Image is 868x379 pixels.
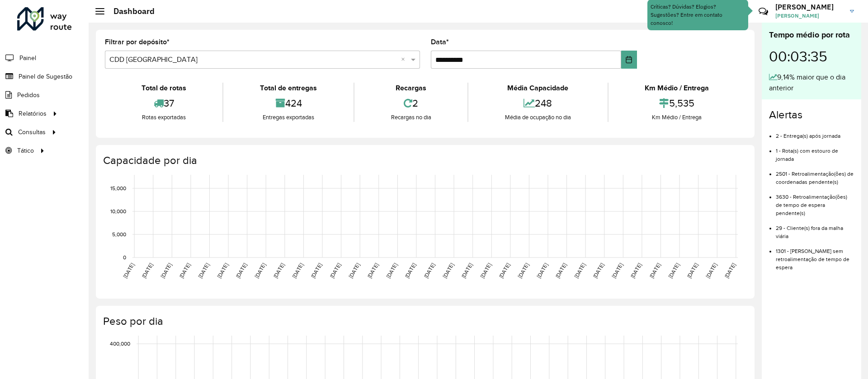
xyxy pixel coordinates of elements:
[401,54,409,65] span: Clear all
[460,262,473,279] text: [DATE]
[776,163,854,186] li: 2501 - Retroalimentação(ões) de coordenadas pendente(s)
[686,262,699,279] text: [DATE]
[272,262,285,279] text: [DATE]
[611,113,743,122] div: Km Médio / Entrega
[776,125,854,140] li: 2 - Entrega(s) após jornada
[776,217,854,240] li: 29 - Cliente(s) fora da malha viária
[107,113,220,122] div: Rotas exportadas
[667,262,680,279] text: [DATE]
[357,94,465,113] div: 2
[19,109,47,118] span: Relatórios
[723,262,736,279] text: [DATE]
[629,262,642,279] text: [DATE]
[357,83,465,94] div: Recargas
[498,262,511,279] text: [DATE]
[769,108,854,122] h4: Alertas
[423,262,436,279] text: [DATE]
[517,262,530,279] text: [DATE]
[404,262,417,279] text: [DATE]
[479,262,492,279] text: [DATE]
[291,262,304,279] text: [DATE]
[310,262,323,279] text: [DATE]
[104,6,155,16] h2: Dashboard
[103,154,745,167] h4: Capacidade por dia
[385,262,398,279] text: [DATE]
[18,127,46,137] span: Consultas
[554,262,567,279] text: [DATE]
[769,29,854,41] div: Tempo médio por rota
[754,2,773,21] a: Contato Rápido
[226,113,351,122] div: Entregas exportadas
[535,262,548,279] text: [DATE]
[107,94,220,113] div: 37
[705,262,718,279] text: [DATE]
[110,208,126,214] text: 10,000
[226,94,351,113] div: 424
[19,72,72,81] span: Painel de Sugestão
[160,262,173,279] text: [DATE]
[235,262,248,279] text: [DATE]
[621,51,637,69] button: Choose Date
[769,72,854,94] div: 9,14% maior que o dia anterior
[442,262,455,279] text: [DATE]
[431,37,449,47] label: Data
[611,262,624,279] text: [DATE]
[19,53,36,63] span: Painel
[254,262,267,279] text: [DATE]
[112,231,126,237] text: 5,000
[122,262,135,279] text: [DATE]
[17,90,40,100] span: Pedidos
[471,94,605,113] div: 248
[17,146,34,155] span: Tático
[769,41,854,72] div: 00:03:35
[110,185,126,191] text: 15,000
[775,12,843,20] span: [PERSON_NAME]
[197,262,210,279] text: [DATE]
[775,3,843,11] h3: [PERSON_NAME]
[123,254,126,260] text: 0
[471,83,605,94] div: Média Capacidade
[226,83,351,94] div: Total de entregas
[573,262,586,279] text: [DATE]
[348,262,361,279] text: [DATE]
[776,186,854,217] li: 3630 - Retroalimentação(ões) de tempo de espera pendente(s)
[105,37,170,47] label: Filtrar por depósito
[357,113,465,122] div: Recargas no dia
[648,262,661,279] text: [DATE]
[329,262,342,279] text: [DATE]
[366,262,379,279] text: [DATE]
[611,83,743,94] div: Km Médio / Entrega
[592,262,605,279] text: [DATE]
[611,94,743,113] div: 5,535
[107,83,220,94] div: Total de rotas
[471,113,605,122] div: Média de ocupação no dia
[103,315,745,328] h4: Peso por dia
[178,262,191,279] text: [DATE]
[776,140,854,163] li: 1 - Rota(s) com estouro de jornada
[110,341,130,346] text: 400,000
[216,262,229,279] text: [DATE]
[776,240,854,271] li: 1301 - [PERSON_NAME] sem retroalimentação de tempo de espera
[141,262,154,279] text: [DATE]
